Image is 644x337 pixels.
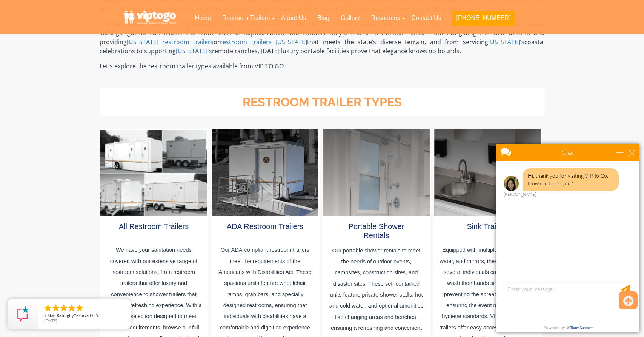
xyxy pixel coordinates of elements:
[43,303,52,312] li: 
[492,139,644,337] iframe: Live Chat Box
[312,10,335,26] a: Blog
[335,10,366,26] a: Gallery
[366,10,406,26] a: Resources
[51,303,60,312] li: 
[467,222,508,231] a: Sink Trailers
[59,303,68,312] li: 
[75,303,84,312] li: 
[176,47,212,55] a: [US_STATE]'s
[108,96,537,109] h3: Restroom Trailer Types
[48,312,69,318] span: Star Rating
[447,10,520,30] a: [PHONE_NUMBER]
[227,222,303,231] a: ADA Restroom Trailers
[119,222,189,231] a: All Restroom Trailers
[217,10,275,26] a: Restroom Trailers
[189,10,217,26] a: Home
[406,10,447,26] a: Contact Us
[44,312,46,318] span: 5
[15,306,31,322] img: Review Rating
[488,38,524,46] a: [US_STATE]'s
[349,222,404,240] a: Portable Shower Rentals
[452,11,514,26] button: [PHONE_NUMBER]
[220,38,307,46] a: restroom trailers [US_STATE]
[275,10,312,26] a: About Us
[74,312,99,318] span: Yeshiva Of S.
[44,313,124,319] span: by
[100,62,545,71] p: Let's explore the restroom trailer types available from VIP TO GO.
[67,303,76,312] li: 
[44,318,57,323] span: [DATE]
[127,38,214,46] a: [US_STATE] restroom trailers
